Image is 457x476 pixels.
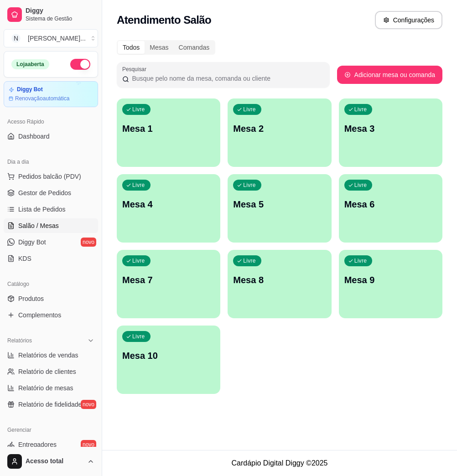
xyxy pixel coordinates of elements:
[117,326,220,394] button: LivreMesa 10
[132,333,145,340] p: Livre
[18,383,73,393] span: Relatório de mesas
[4,364,98,379] a: Relatório de clientes
[129,74,324,83] input: Pesquisar
[122,65,150,73] label: Pesquisar
[4,308,98,322] a: Complementos
[4,450,98,472] button: Acesso total
[4,397,98,412] a: Relatório de fidelidadenovo
[118,41,145,54] div: Todos
[4,129,98,144] a: Dashboard
[18,221,59,230] span: Salão / Mesas
[18,238,46,247] span: Diggy Bot
[228,250,331,318] button: LivreMesa 8
[344,274,437,286] p: Mesa 9
[11,34,21,43] span: N
[174,41,215,54] div: Comandas
[354,181,367,189] p: Livre
[117,13,211,27] h2: Atendimento Salão
[117,174,220,243] button: LivreMesa 4
[4,251,98,266] a: KDS
[132,257,145,264] p: Livre
[122,274,215,286] p: Mesa 7
[233,122,326,135] p: Mesa 2
[4,348,98,362] a: Relatórios de vendas
[145,41,173,54] div: Mesas
[354,257,367,264] p: Livre
[4,423,98,437] div: Gerenciar
[18,440,57,449] span: Entregadores
[339,98,442,167] button: LivreMesa 3
[122,198,215,211] p: Mesa 4
[4,186,98,200] a: Gestor de Pedidos
[4,169,98,184] button: Pedidos balcão (PDV)
[4,4,98,26] a: DiggySistema de Gestão
[18,254,31,263] span: KDS
[4,81,98,107] a: Diggy BotRenovaçãoautomática
[117,98,220,167] button: LivreMesa 1
[18,367,76,376] span: Relatório de clientes
[243,257,256,264] p: Livre
[122,349,215,362] p: Mesa 10
[337,66,442,84] button: Adicionar mesa ou comanda
[354,106,367,113] p: Livre
[132,106,145,113] p: Livre
[15,95,69,102] article: Renovação automática
[18,400,82,409] span: Relatório de fidelidade
[122,122,215,135] p: Mesa 1
[233,274,326,286] p: Mesa 8
[26,457,83,466] span: Acesso total
[4,155,98,169] div: Dia a dia
[18,351,78,360] span: Relatórios de vendas
[4,29,98,47] button: Select a team
[18,172,81,181] span: Pedidos balcão (PDV)
[11,59,49,69] div: Loja aberta
[4,202,98,217] a: Lista de Pedidos
[4,235,98,249] a: Diggy Botnovo
[344,198,437,211] p: Mesa 6
[4,291,98,306] a: Produtos
[4,437,98,452] a: Entregadoresnovo
[18,132,50,141] span: Dashboard
[339,250,442,318] button: LivreMesa 9
[26,7,94,15] span: Diggy
[132,181,145,189] p: Livre
[17,86,43,93] article: Diggy Bot
[18,188,71,197] span: Gestor de Pedidos
[18,294,44,303] span: Produtos
[233,198,326,211] p: Mesa 5
[4,218,98,233] a: Salão / Mesas
[228,98,331,167] button: LivreMesa 2
[18,310,61,320] span: Complementos
[28,34,86,43] div: [PERSON_NAME] ...
[228,174,331,243] button: LivreMesa 5
[70,59,90,70] button: Alterar Status
[339,174,442,243] button: LivreMesa 6
[4,381,98,395] a: Relatório de mesas
[18,205,66,214] span: Lista de Pedidos
[26,15,94,22] span: Sistema de Gestão
[243,106,256,113] p: Livre
[102,450,457,476] footer: Cardápio Digital Diggy © 2025
[4,114,98,129] div: Acesso Rápido
[375,11,442,29] button: Configurações
[4,277,98,291] div: Catálogo
[344,122,437,135] p: Mesa 3
[117,250,220,318] button: LivreMesa 7
[243,181,256,189] p: Livre
[7,337,32,344] span: Relatórios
